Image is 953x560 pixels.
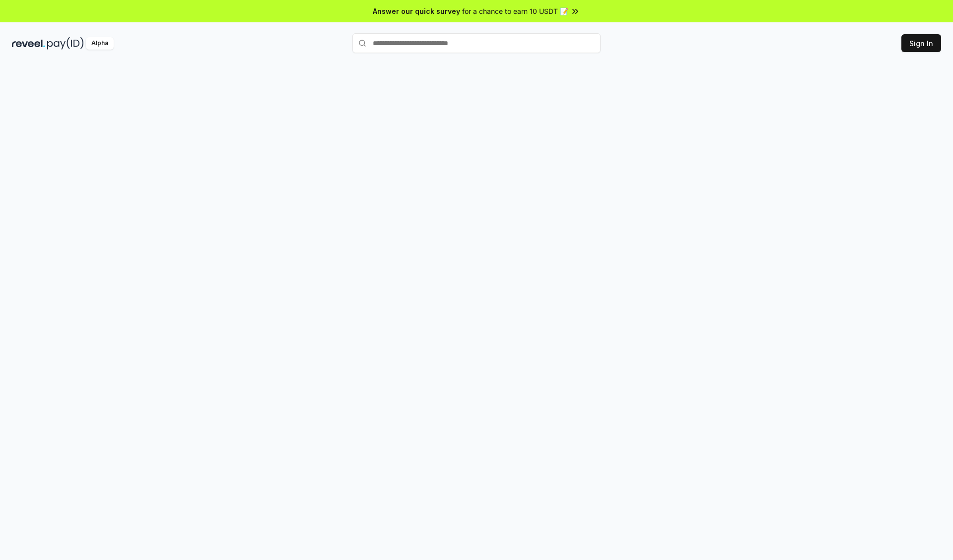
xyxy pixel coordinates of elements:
div: Alpha [86,37,114,50]
span: for a chance to earn 10 USDT 📝 [462,6,568,16]
img: pay_id [47,37,84,50]
span: Answer our quick survey [373,6,460,16]
button: Sign In [901,34,941,52]
img: reveel_dark [12,37,45,50]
